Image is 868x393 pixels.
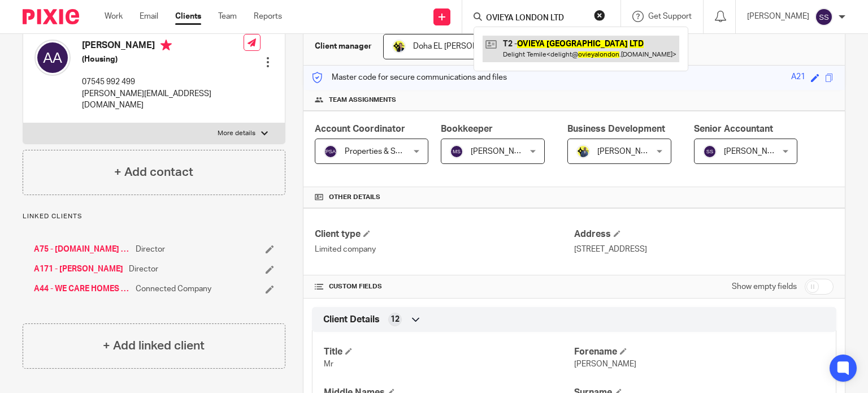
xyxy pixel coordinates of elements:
span: [PERSON_NAME] [724,148,786,156]
h4: + Add linked client [103,337,205,355]
img: Dennis-Starbridge.jpg [576,145,590,158]
span: [PERSON_NAME] [471,148,533,156]
h3: Client manager [315,41,372,52]
i: Primary [160,40,172,51]
p: More details [218,129,255,138]
p: [PERSON_NAME] [747,11,809,22]
img: Pixie [23,9,79,24]
span: Account Coordinator [315,124,405,133]
span: Team assignments [329,96,396,105]
span: [PERSON_NAME] [597,148,659,156]
p: Linked clients [23,212,285,221]
a: A75 - [DOMAIN_NAME] & COMPANY LIMITED [34,244,130,255]
img: svg%3E [703,145,717,158]
h4: Address [574,228,834,240]
p: Limited company [315,244,574,255]
span: Senior Accountant [694,124,773,133]
span: Business Development [567,124,665,133]
p: 07545 992 499 [82,76,244,88]
button: Clear [594,10,605,21]
h4: Forename [574,346,824,358]
a: Clients [175,11,201,22]
span: [PERSON_NAME] [574,360,636,368]
span: Doha EL [PERSON_NAME] [413,42,506,50]
img: svg%3E [324,145,337,158]
a: Work [105,11,123,22]
a: Reports [254,11,282,22]
a: Team [218,11,237,22]
img: Doha-Starbridge.jpg [392,40,406,53]
a: Email [140,11,158,22]
label: Show empty fields [732,281,797,292]
h4: [PERSON_NAME] [82,40,244,54]
h4: + Add contact [114,163,193,181]
h5: (Housing) [82,54,244,65]
span: 12 [390,314,400,325]
p: [STREET_ADDRESS] [574,244,834,255]
span: Connected Company [136,283,211,295]
h4: CUSTOM FIELDS [315,282,574,291]
p: Master code for secure communications and files [312,72,507,83]
span: Director [136,244,165,255]
input: Search [485,14,587,24]
span: Director [129,264,158,275]
img: svg%3E [450,145,463,158]
span: Bookkeeper [441,124,493,133]
p: [PERSON_NAME][EMAIL_ADDRESS][DOMAIN_NAME] [82,88,244,111]
h4: Client type [315,228,574,240]
h4: Title [324,346,574,358]
img: svg%3E [34,40,71,76]
img: svg%3E [815,8,833,26]
div: A21 [791,71,805,84]
span: Client Details [323,314,380,326]
span: Properties & SMEs - AC [345,148,428,156]
span: Other details [329,193,380,202]
a: A44 - WE CARE HOMES C.I.C. [34,283,130,295]
a: A171 - [PERSON_NAME] [34,264,123,275]
span: Get Support [648,12,692,20]
span: Mr [324,360,333,368]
